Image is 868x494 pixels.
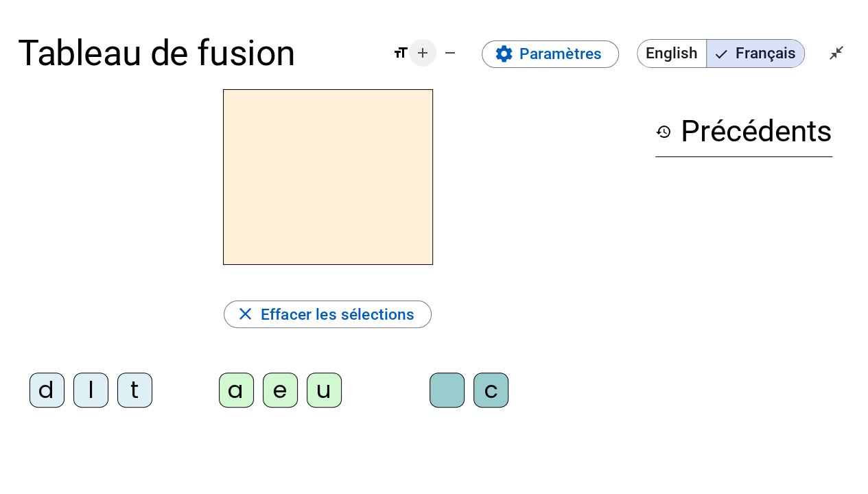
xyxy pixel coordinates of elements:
div: l [73,373,108,408]
div: e [263,373,298,408]
h1: Tableau de fusion [18,18,375,89]
span: English [637,40,706,67]
button: Diminuer la taille de la police [436,39,464,67]
mat-icon: history [655,123,672,140]
div: d [30,373,64,408]
h3: Précédents [655,107,832,157]
mat-icon: close_fullscreen [828,45,845,61]
button: Quitter le plein écran [823,39,850,67]
div: u [307,373,342,408]
div: a [219,373,254,408]
button: Paramètres [482,40,619,68]
div: c [473,373,508,408]
span: Effacer les sélections [261,301,414,328]
mat-icon: remove [442,45,458,61]
span: Français [707,40,804,67]
span: Paramètres [519,40,602,67]
button: Effacer les sélections [224,301,432,328]
div: t [117,373,152,408]
mat-icon: close [235,304,255,324]
mat-icon: add [414,45,431,61]
button: Augmenter la taille de la police [409,39,436,67]
mat-button-toggle-group: Language selection [637,39,805,68]
mat-icon: format_size [392,45,409,61]
mat-icon: settings [493,44,513,64]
